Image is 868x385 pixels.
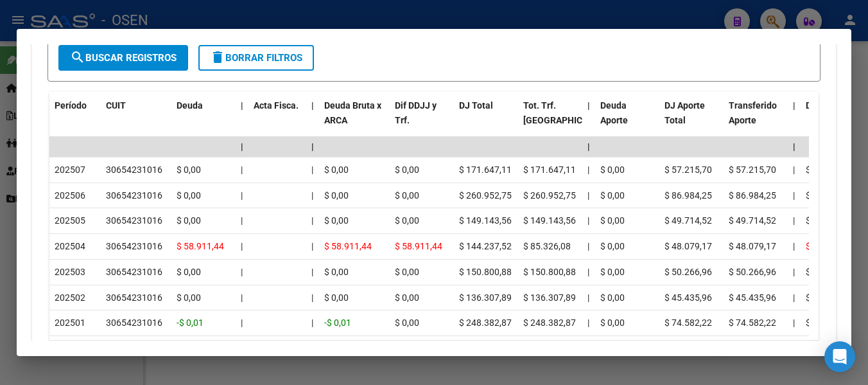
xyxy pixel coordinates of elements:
[390,92,454,148] datatable-header-cell: Dif DDJJ y Trf.
[324,267,349,277] span: $ 0,00
[55,318,85,328] span: 202501
[55,165,85,175] span: 202507
[236,92,248,148] datatable-header-cell: |
[106,316,162,330] div: 30654231016
[459,165,512,175] span: $ 171.647,11
[395,267,419,277] span: $ 0,00
[459,241,512,251] span: $ 144.237,52
[793,318,795,328] span: |
[241,318,243,328] span: |
[55,267,85,277] span: 202503
[806,241,853,251] span: $ 58.911,44
[241,215,243,226] span: |
[664,241,712,251] span: $ 48.079,17
[319,92,390,148] datatable-header-cell: Deuda Bruta x ARCA
[664,318,712,328] span: $ 74.582,22
[324,215,349,226] span: $ 0,00
[793,165,795,175] span: |
[793,215,795,226] span: |
[106,291,162,305] div: 30654231016
[58,45,188,71] button: Buscar Registros
[241,292,243,303] span: |
[241,165,243,175] span: |
[729,215,776,226] span: $ 49.714,52
[587,190,589,201] span: |
[101,92,171,148] datatable-header-cell: CUIT
[600,241,625,251] span: $ 0,00
[729,318,776,328] span: $ 74.582,22
[729,165,776,175] span: $ 57.215,70
[587,165,589,175] span: |
[311,100,314,111] span: |
[311,267,313,277] span: |
[459,267,512,277] span: $ 150.800,88
[395,215,419,226] span: $ 0,00
[248,92,306,148] datatable-header-cell: Acta Fisca.
[523,100,611,125] span: Tot. Trf. [GEOGRAPHIC_DATA]
[311,292,313,303] span: |
[664,215,712,226] span: $ 49.714,52
[523,215,576,226] span: $ 149.143,56
[106,100,126,111] span: CUIT
[806,190,830,201] span: $ 0,00
[177,318,204,328] span: -$ 0,01
[587,292,589,303] span: |
[793,241,795,251] span: |
[587,267,589,277] span: |
[171,92,236,148] datatable-header-cell: Deuda
[518,92,582,148] datatable-header-cell: Tot. Trf. Bruto
[793,190,795,201] span: |
[106,188,162,203] div: 30654231016
[595,92,659,148] datatable-header-cell: Deuda Aporte
[198,45,314,71] button: Borrar Filtros
[311,190,313,201] span: |
[177,165,201,175] span: $ 0,00
[587,215,589,226] span: |
[600,100,628,125] span: Deuda Aporte
[600,215,625,226] span: $ 0,00
[241,190,243,201] span: |
[793,100,795,111] span: |
[55,292,85,303] span: 202502
[177,100,203,111] span: Deuda
[729,267,776,277] span: $ 50.266,96
[587,318,589,328] span: |
[664,267,712,277] span: $ 50.266,96
[664,100,705,125] span: DJ Aporte Total
[806,100,858,111] span: Deuda Contr.
[523,241,571,251] span: $ 85.326,08
[395,292,419,303] span: $ 0,00
[324,165,349,175] span: $ 0,00
[729,100,777,125] span: Transferido Aporte
[210,52,302,64] span: Borrar Filtros
[587,141,590,152] span: |
[55,100,87,111] span: Período
[523,318,576,328] span: $ 248.382,87
[324,241,372,251] span: $ 58.911,44
[395,318,419,328] span: $ 0,00
[395,241,442,251] span: $ 58.911,44
[600,267,625,277] span: $ 0,00
[324,100,381,125] span: Deuda Bruta x ARCA
[55,190,85,201] span: 202506
[459,190,512,201] span: $ 260.952,75
[793,292,795,303] span: |
[177,215,201,226] span: $ 0,00
[729,241,776,251] span: $ 48.079,17
[324,318,351,328] span: -$ 0,01
[664,190,712,201] span: $ 86.984,25
[395,165,419,175] span: $ 0,00
[459,215,512,226] span: $ 149.143,56
[395,100,437,125] span: Dif DDJJ y Trf.
[306,92,319,148] datatable-header-cell: |
[600,318,625,328] span: $ 0,00
[459,292,512,303] span: $ 136.307,89
[793,141,795,152] span: |
[177,267,201,277] span: $ 0,00
[659,92,724,148] datatable-header-cell: DJ Aporte Total
[587,241,589,251] span: |
[793,267,795,277] span: |
[254,100,299,111] span: Acta Fisca.
[70,52,177,64] span: Buscar Registros
[806,215,830,226] span: $ 0,00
